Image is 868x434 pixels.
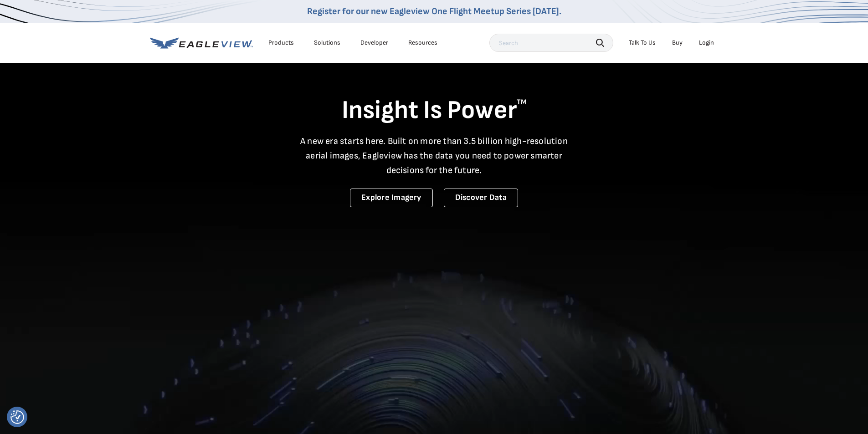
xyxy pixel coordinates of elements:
div: Solutions [314,39,340,47]
div: Products [268,39,294,47]
div: Talk To Us [629,39,656,47]
a: Explore Imagery [350,189,433,207]
sup: TM [517,98,527,107]
input: Search [489,34,613,52]
img: Revisit consent button [10,410,24,424]
div: Login [699,39,714,47]
a: Register for our new Eagleview One Flight Meetup Series [DATE]. [307,6,561,17]
h1: Insight Is Power [150,95,719,127]
p: A new era starts here. Built on more than 3.5 billion high-resolution aerial images, Eagleview ha... [295,134,574,178]
div: Resources [408,39,437,47]
a: Developer [360,39,388,47]
a: Buy [672,39,683,47]
button: Consent Preferences [10,410,24,424]
a: Discover Data [444,189,518,207]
